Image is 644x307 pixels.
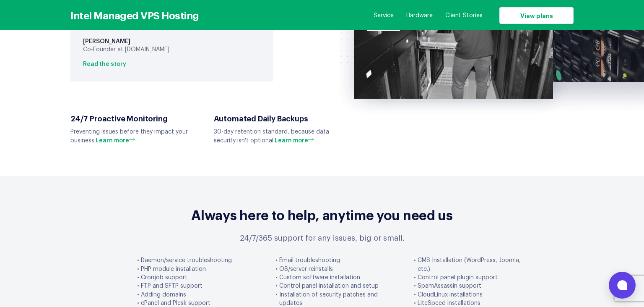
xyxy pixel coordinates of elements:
h3: Intel Managed VPS Hosting [70,9,199,21]
li: Custom software installation [276,273,385,282]
div: 24/7/365 support for any issues, big or small. [217,233,427,244]
h2: Always here to help, anytime you need us [156,206,488,223]
li: FTP and SFTP support [138,282,247,290]
div: [PERSON_NAME] [83,38,260,45]
li: Control panel plugin support [414,273,523,282]
li: CloudLinux installations [414,291,523,299]
div: Co-Founder at [DOMAIN_NAME] [83,46,260,53]
dd: Preventing issues before they impact your business. [70,128,201,145]
a: Learn more [275,138,314,144]
dd: 30-day retention standard, because data security isn't optional. [214,128,345,145]
li: PHP module installation [138,265,247,273]
li: Control panel installation and setup [276,282,385,290]
li: Daemon/service troubleshooting [138,256,247,265]
a: Hardware [406,11,433,20]
li: SpamAssassin support [414,282,523,290]
dt: 24/7 Proactive Monitoring [70,114,201,122]
li: CMS Installation (WordPress, Joomla, etc.) [414,256,523,273]
li: Email troubleshooting [276,256,385,265]
li: Adding domains [138,291,247,299]
a: View plans [499,7,574,24]
a: Client Stories [445,11,483,20]
a: Learn more [96,138,135,144]
a: Service [374,11,394,20]
button: Open chat window [609,272,636,299]
dt: Automated Daily Backups [214,114,345,122]
a: Read the story [83,61,126,67]
li: OS/server reinstalls [276,265,385,273]
li: Cronjob support [138,273,247,282]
